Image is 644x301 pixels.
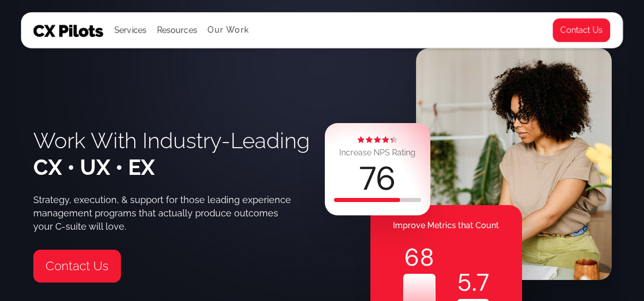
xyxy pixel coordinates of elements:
div: Services [114,23,147,37]
div: . [457,266,489,299]
code: 7 [476,266,489,299]
code: 5 [457,266,472,299]
h1: Work With Industry-Leading [33,128,310,181]
div: Increase NPS Rating [339,146,416,160]
a: Our Work [207,26,249,35]
div: 68 [403,241,435,274]
div: Resources [157,23,197,37]
span: CX • UX • EX [33,155,155,180]
div: Resources [157,13,197,48]
a: Contact Us [552,18,611,43]
div: Services [114,13,147,48]
div: Improve Metrics that Count [370,215,522,236]
a: Contact Us [33,250,121,283]
div: 76 [359,163,396,195]
div: Strategy, execution, & support for those leading experience management programs that actually pro... [33,193,298,233]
